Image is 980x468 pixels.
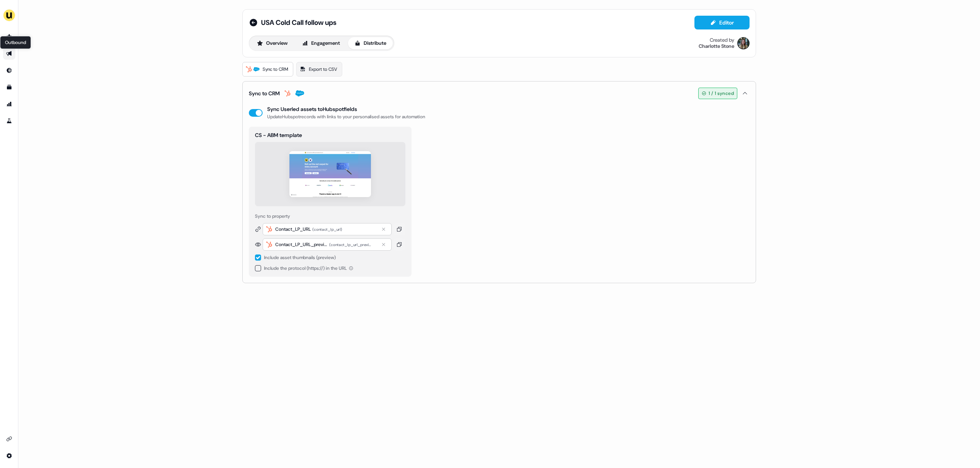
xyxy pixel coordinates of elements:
div: Charlotte Stone [699,43,734,49]
a: Go to attribution [3,98,15,110]
a: Export to CSV [296,62,342,77]
button: Editor [694,16,750,29]
a: Sync to CRM [242,62,293,77]
div: Sync Userled assets to Hubspot fields [267,105,357,113]
a: Go to integrations [3,450,15,462]
div: Contact_LP_URL_preview [275,241,328,248]
button: Overview [250,37,294,49]
img: asset preview [289,151,371,197]
div: ( contact_lp_url ) [312,226,342,233]
div: CS - ABM template [255,131,405,139]
div: Sync to CRM1 / 1 synced [249,105,750,283]
span: Sync to CRM [263,65,288,73]
button: Distribute [348,37,393,49]
span: 1 / 1 synced [709,90,734,97]
div: Sync to property [255,212,405,220]
div: Sync to CRM [249,90,280,97]
div: Contact_LP_URL [275,225,311,233]
button: Contact_LP_URL(contact_lp_url) [263,223,392,235]
span: Export to CSV [309,65,337,73]
div: Include asset thumbnails (preview) [264,254,336,261]
a: Go to Inbound [3,64,15,77]
img: Charlotte [737,37,750,49]
a: Go to outbound experience [3,47,15,60]
div: Update Hubspot records with links to your personalised assets for automation [267,113,425,121]
a: Go to templates [3,81,15,93]
div: ( contact_lp_url_preview ) [329,241,373,248]
button: Contact_LP_URL_preview(contact_lp_url_preview) [263,238,392,251]
span: Include the protocol (https://) in the URL [264,265,347,271]
span: USA Cold Call follow ups [261,18,336,27]
a: Go to integrations [3,433,15,445]
div: Created by [710,37,734,43]
button: Engagement [296,37,346,49]
a: Go to prospects [3,31,15,43]
button: Sync to CRM1 / 1 synced [249,82,750,105]
a: Editor [694,20,750,28]
a: Go to experiments [3,115,15,127]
